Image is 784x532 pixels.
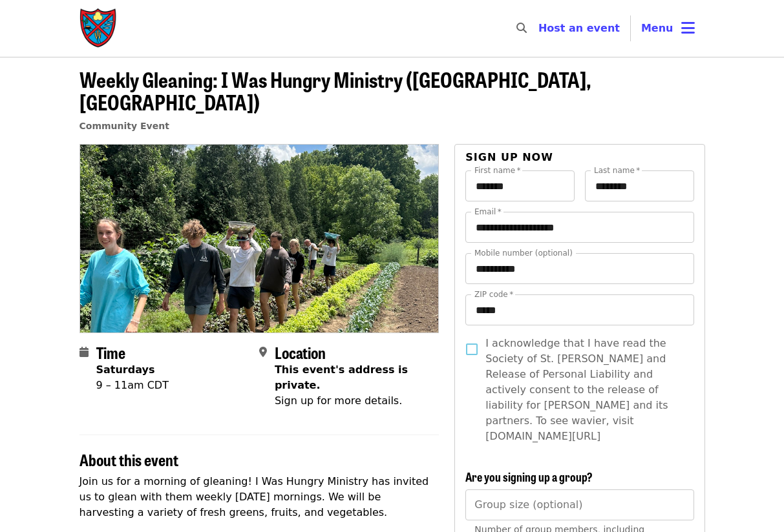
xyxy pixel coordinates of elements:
label: Email [474,208,502,216]
i: bars icon [681,19,695,37]
span: I acknowledge that I have read the Society of St. [PERSON_NAME] and Release of Personal Liability... [485,336,683,444]
input: ZIP code [465,294,694,325]
input: Email [465,212,694,243]
input: Search [535,13,545,44]
label: First name [474,167,521,174]
i: map-marker-alt icon [259,346,267,358]
span: This event's address is private. [275,363,408,391]
input: [object Object] [465,489,694,520]
a: Host an event [538,22,620,34]
span: Weekly Gleaning: I Was Hungry Ministry ([GEOGRAPHIC_DATA], [GEOGRAPHIC_DATA]) [79,64,591,117]
span: Sign up now [465,151,553,163]
a: Community Event [79,121,169,131]
span: About this event [79,448,178,471]
strong: Saturdays [96,363,155,376]
span: Menu [641,22,673,34]
label: Last name [594,167,640,174]
label: Mobile number (optional) [474,249,573,257]
button: Toggle account menu [631,13,705,44]
img: Weekly Gleaning: I Was Hungry Ministry (Antioch, TN) organized by Society of St. Andrew [80,145,439,332]
label: ZIP code [474,291,513,298]
span: Location [275,341,326,363]
span: Are you signing up a group? [465,468,593,485]
span: Sign up for more details. [275,394,402,407]
i: search icon [516,22,527,34]
p: Join us for a morning of gleaning! I Was Hungry Ministry has invited us to glean with them weekly... [79,474,440,520]
img: Society of St. Andrew - Home [79,8,118,49]
input: Last name [585,170,694,201]
input: Mobile number (optional) [465,253,694,284]
input: First name [465,170,575,201]
div: 9 – 11am CDT [96,378,169,393]
i: calendar icon [79,346,89,358]
span: Time [96,341,125,363]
